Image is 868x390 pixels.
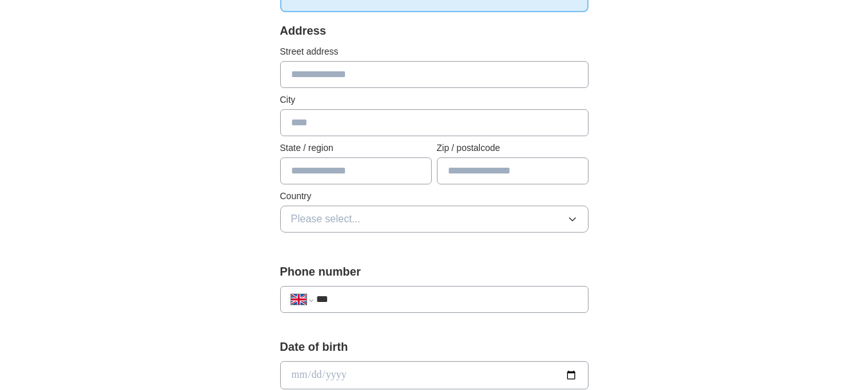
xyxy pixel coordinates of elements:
button: Please select... [280,206,589,233]
div: Address [280,22,589,40]
label: State / region [280,141,432,155]
label: Phone number [280,263,589,281]
label: Zip / postalcode [437,141,589,155]
label: Country [280,190,589,203]
label: Street address [280,45,589,58]
label: City [280,93,589,107]
label: Date of birth [280,339,589,356]
span: Please select... [291,211,361,227]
